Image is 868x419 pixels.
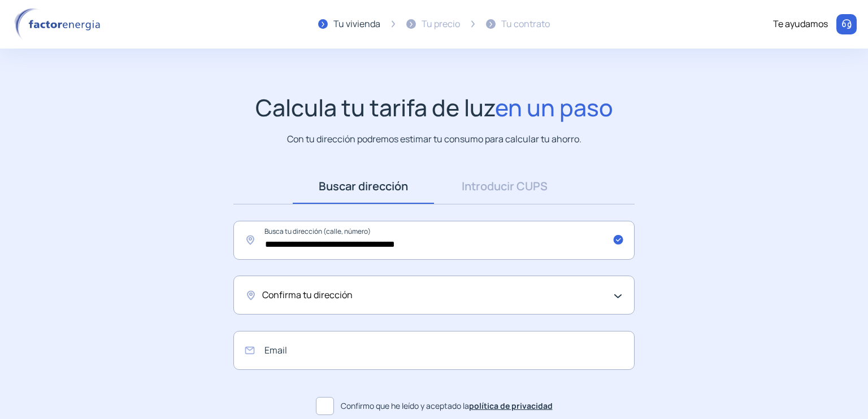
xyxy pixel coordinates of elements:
[293,169,434,204] a: Buscar dirección
[495,91,613,123] span: en un paso
[422,17,460,32] div: Tu precio
[287,132,581,146] p: Con tu dirección podremos estimar tu consumo para calcular tu ahorro.
[255,94,613,121] h1: Calcula tu tarifa de luz
[773,17,828,32] div: Te ayudamos
[469,400,553,411] a: política de privacidad
[341,400,553,412] span: Confirmo que he leído y aceptado la
[434,169,575,204] a: Introducir CUPS
[262,288,353,303] span: Confirma tu dirección
[333,17,380,32] div: Tu vivienda
[841,19,852,30] img: llamar
[11,8,107,41] img: logo factor
[501,17,550,32] div: Tu contrato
